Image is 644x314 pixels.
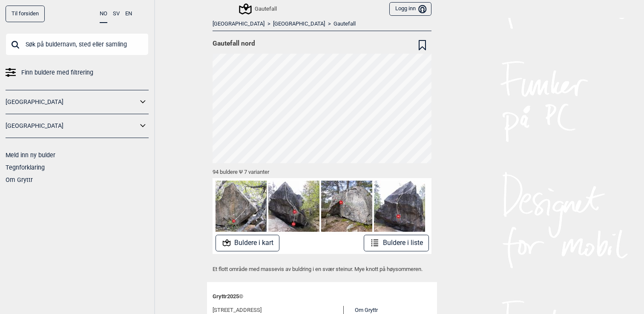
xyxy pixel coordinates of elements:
a: Om Gryttr [6,176,33,183]
a: Finn buldere med filtrering [6,66,149,79]
span: > [267,20,270,28]
p: Et flott område med massevis av buldring i en svær steinur. Mye knott på høysommeren. [213,265,431,274]
a: Meld inn ny bulder [6,152,55,158]
a: [GEOGRAPHIC_DATA] [273,20,325,28]
button: EN [125,6,132,22]
a: Om Gryttr [355,307,378,313]
input: Søk på buldernavn, sted eller samling [6,33,149,55]
div: 94 buldere Ψ 7 varianter [213,163,431,178]
span: > [328,20,331,28]
a: [GEOGRAPHIC_DATA] [6,96,138,108]
button: Buldere i liste [364,235,429,251]
img: Fortapte menn [268,181,319,232]
img: Ornenuten [374,181,425,232]
button: SV [113,6,120,22]
div: Gryttr 2025 © [213,288,431,306]
span: Gautefall nord [213,39,255,48]
button: Logg inn [389,2,431,16]
span: Finn buldere med filtrering [21,66,93,79]
a: [GEOGRAPHIC_DATA] [213,20,264,28]
button: Buldere i kart [216,235,280,251]
a: Tegnforklaring [6,164,45,171]
a: [GEOGRAPHIC_DATA] [6,120,138,132]
div: Gautefall [240,4,277,14]
a: Gautefall [333,20,356,28]
img: Whiplash SS 230528 [216,181,267,232]
img: Gutten i royken [321,181,372,232]
a: Til forsiden [6,6,45,22]
button: NO [100,6,107,23]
